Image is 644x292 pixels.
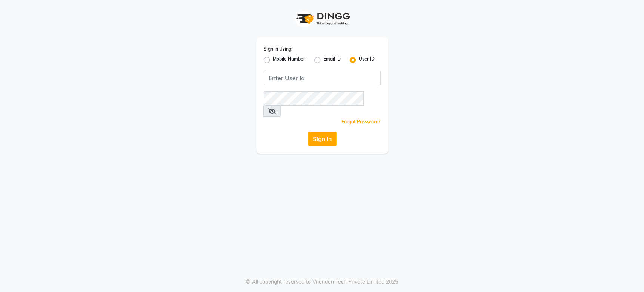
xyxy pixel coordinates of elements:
[273,56,305,65] label: Mobile Number
[359,56,375,65] label: User ID
[341,119,381,124] a: Forgot Password?
[264,91,364,106] input: Username
[264,46,292,53] label: Sign In Using:
[323,56,341,65] label: Email ID
[292,8,352,30] img: logo1.svg
[308,132,337,146] button: Sign In
[264,71,381,85] input: Username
